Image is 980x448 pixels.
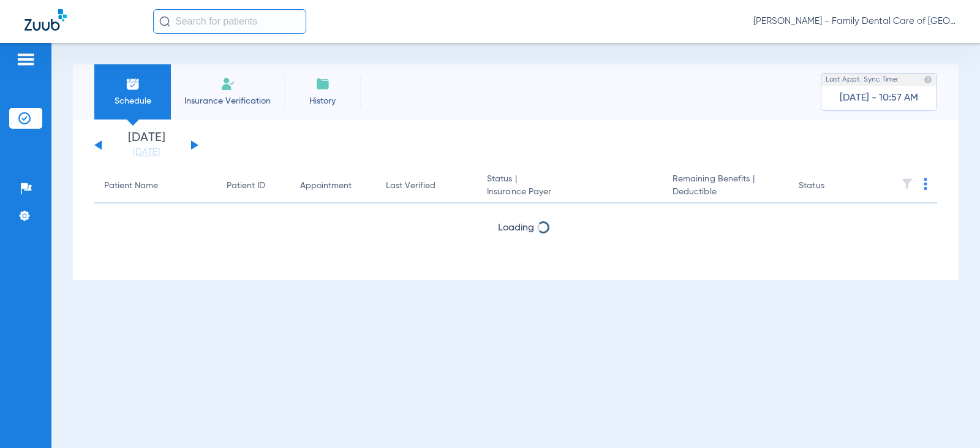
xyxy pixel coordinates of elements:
img: filter.svg [901,178,913,190]
li: [DATE] [110,132,183,159]
img: History [315,77,330,91]
div: Last Verified [386,180,435,192]
span: History [293,95,352,107]
span: Last Appt. Sync Time: [826,74,899,86]
input: Search for patients [153,9,306,34]
div: Appointment [300,180,366,192]
span: Deductible [673,186,779,199]
img: Zuub Logo [24,9,67,31]
img: hamburger-icon [16,52,36,67]
span: [PERSON_NAME] - Family Dental Care of [GEOGRAPHIC_DATA] [753,15,956,28]
div: Patient Name [104,180,158,192]
th: Status [789,169,872,203]
span: Schedule [104,95,162,107]
div: Last Verified [386,180,467,192]
span: Insurance Verification [180,95,275,107]
div: Patient Name [104,180,207,192]
th: Status | [477,169,663,203]
img: Manual Insurance Verification [221,77,235,91]
a: [DATE] [110,146,183,159]
span: [DATE] - 10:57 AM [840,92,918,104]
img: last sync help info [924,75,932,84]
span: Insurance Payer [487,186,653,199]
img: Search Icon [159,16,170,27]
div: Patient ID [227,180,281,192]
span: Loading [498,223,534,233]
div: Appointment [300,180,352,192]
th: Remaining Benefits | [663,169,789,203]
img: Schedule [126,77,140,91]
img: group-dot-blue.svg [924,178,927,190]
div: Patient ID [227,180,265,192]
